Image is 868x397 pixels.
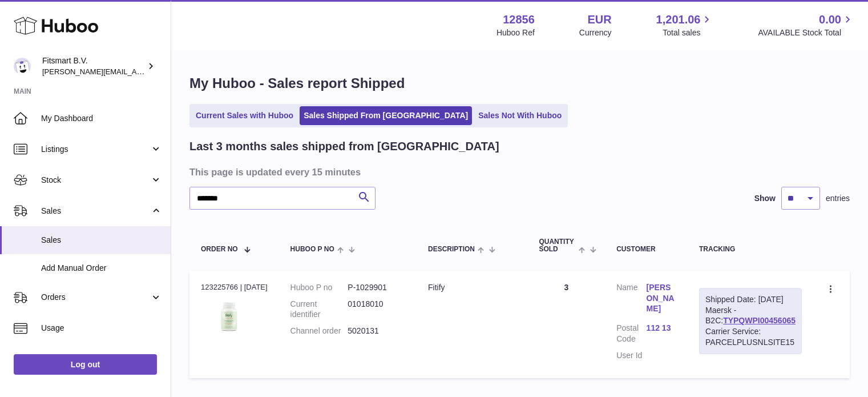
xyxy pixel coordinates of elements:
span: Add Manual Order [41,263,162,274]
div: Customer [616,246,676,253]
span: Quantity Sold [539,238,575,253]
span: Sales [41,206,150,216]
dt: Channel order [290,326,348,336]
a: 1,201.06 Total sales [656,12,714,38]
dd: 5020131 [348,326,405,336]
h3: This page is updated every 15 minutes [189,166,847,178]
div: Fitsmart B.V. [42,55,145,77]
dt: Huboo P no [290,282,348,293]
td: 3 [527,271,605,378]
span: Total sales [663,27,713,38]
span: Stock [41,175,150,186]
span: Usage [41,323,162,334]
a: Current Sales with Huboo [192,106,297,125]
dt: User Id [616,350,646,361]
a: Log out [14,354,157,375]
a: Sales Not With Huboo [474,106,566,125]
a: 0.00 AVAILABLE Stock Total [758,12,854,38]
span: entries [826,193,850,204]
div: Tracking [699,246,802,253]
div: Carrier Service: PARCELPLUSNLSITE15 [705,326,796,348]
img: jonathan@leaderoo.com [14,58,31,75]
span: Order No [201,246,238,253]
span: 1,201.06 [656,12,701,27]
dt: Postal Code [616,323,646,344]
span: Huboo P no [290,246,334,253]
div: Fitify [428,282,516,293]
img: 128561739542540.png [201,296,258,336]
div: Currency [579,27,612,38]
span: 0.00 [819,12,841,27]
a: [PERSON_NAME] [647,282,676,315]
div: Maersk - B2C: [699,288,802,354]
div: 123225766 | [DATE] [201,282,268,292]
div: Shipped Date: [DATE] [705,294,796,305]
span: Orders [41,292,150,303]
a: 112 13 [647,323,676,334]
span: Description [428,246,475,253]
a: Sales Shipped From [GEOGRAPHIC_DATA] [300,106,472,125]
dt: Current identifier [290,299,348,320]
span: [PERSON_NAME][EMAIL_ADDRESS][DOMAIN_NAME] [42,67,229,76]
dd: 01018010 [348,299,405,320]
dd: P-1029901 [348,282,405,293]
span: My Dashboard [41,113,162,124]
strong: EUR [587,12,611,27]
h2: Last 3 months sales shipped from [GEOGRAPHIC_DATA] [189,139,499,154]
div: Huboo Ref [496,27,535,38]
label: Show [754,193,776,204]
span: Sales [41,235,162,246]
h1: My Huboo - Sales report Shipped [189,74,850,93]
span: Listings [41,144,150,155]
strong: 12856 [503,12,535,27]
a: TYPQWPI00456065 [723,316,796,325]
span: AVAILABLE Stock Total [758,27,854,38]
dt: Name [616,282,646,318]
